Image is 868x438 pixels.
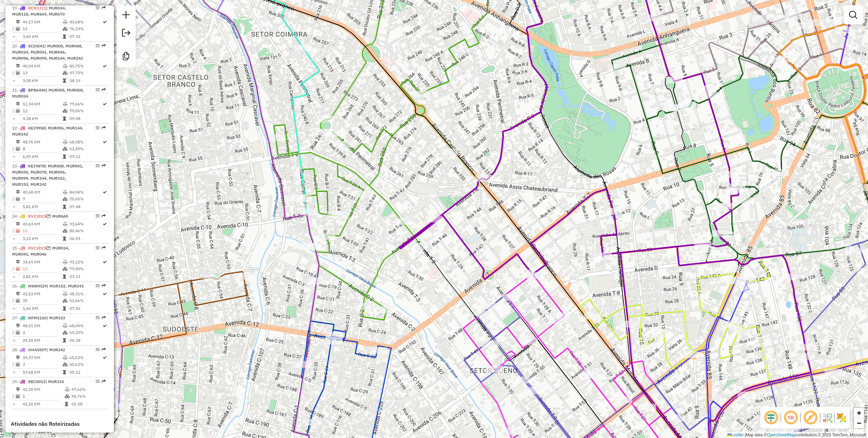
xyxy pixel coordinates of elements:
i: Rota otimizada [103,190,107,194]
em: Rota exportada [102,126,106,130]
td: 24,25 KM [22,337,62,344]
span: 23 - [12,163,83,187]
div: Map data © contributors,© 2025 TomTom, Microsoft [726,432,868,438]
a: Exportar sessão [119,26,133,41]
td: 93,64% [69,221,102,227]
i: Tempo total em rota [63,79,66,83]
td: 40,68 KM [22,189,62,196]
i: % de utilização do peso [63,102,68,106]
td: 19,68 KM [22,369,62,376]
td: 2,81 KM [22,273,62,280]
a: Nova sessão e pesquisa [119,8,133,23]
td: 09:12 [69,153,102,160]
td: = [12,203,16,210]
td: 7 [22,196,62,202]
span: RVC3D23 [28,214,46,219]
i: Total de Atividades [16,71,20,75]
span: SCZ4I41 [28,43,44,48]
td: 13 [22,69,62,76]
i: Total de Atividades [16,147,20,151]
i: Tempo total em rota [63,275,66,279]
i: Tempo total em rota [63,155,66,159]
span: 26 - [12,283,84,288]
td: 83,68% [69,19,102,25]
td: = [12,115,16,122]
img: Exibir/Ocultar setores [836,412,847,423]
i: Rota otimizada [103,260,107,264]
td: / [12,329,16,336]
span: RCN1J11 [28,5,46,11]
span: Ocultar deslocamento [763,410,779,426]
i: % de utilização da cubagem [63,147,68,151]
td: 33,69 KM [22,259,62,265]
td: 13 [22,227,62,234]
td: 3,13 KM [22,235,62,242]
i: Tempo total em rota [63,35,66,39]
span: | MUR008, MUR041, MUR045, MUR078, MUR096, MUR099, MUR144, MUR152, MUR153, MUR242 [12,163,83,187]
em: Rota exportada [102,347,106,352]
span: | MUR005, MUR008, MUR034, MUR041, MUR046, MUR096, MUR099, MUR144, MUR242 [12,43,83,61]
i: Rota otimizada [103,324,107,328]
a: OpenStreetMap [767,433,796,437]
i: Tempo total em rota [63,338,66,342]
i: % de utilização da cubagem [63,197,68,201]
td: 84,04% [69,189,102,196]
span: | MUR669 [50,214,68,219]
i: Distância Total [16,324,20,328]
td: 85,75% [69,63,102,69]
i: Tempo total em rota [63,370,66,374]
span: Ocultar NR [783,410,799,426]
td: 4,28 KM [22,115,62,122]
span: | MUR242 [46,347,65,352]
i: Distância Total [16,140,20,144]
td: 68,08% [69,139,102,145]
i: Distância Total [16,292,20,296]
td: = [12,305,16,312]
span: − [857,419,861,427]
i: Rota otimizada [103,64,107,68]
i: % de utilização da cubagem [63,229,68,233]
em: Opções [96,6,100,10]
em: Rota exportada [102,88,106,92]
td: = [12,153,16,160]
td: 06:03 [69,235,102,242]
td: 08:19 [69,77,102,84]
i: % de utilização do peso [63,324,68,328]
i: % de utilização da cubagem [63,267,68,271]
em: Rota exportada [102,214,106,218]
em: Rota exportada [102,379,106,383]
i: Distância Total [16,20,20,24]
td: 25 [22,297,62,304]
a: Leaflet [727,433,744,437]
td: 12 [22,265,62,272]
em: Opções [96,164,100,168]
em: Rota exportada [102,316,106,320]
em: Rota exportada [102,44,106,48]
td: 48,76 KM [22,139,62,145]
td: 70,06% [69,107,102,114]
td: / [12,265,16,272]
em: Rota exportada [102,284,106,288]
i: % de utilização do peso [63,140,68,144]
span: | MUR005, MUR008, MUR034 [12,87,84,99]
td: 44,17 KM [22,19,62,25]
td: / [12,361,16,368]
i: % de utilização do peso [65,387,70,392]
td: 1 [22,393,64,400]
td: 07:48 [69,203,102,210]
td: = [12,33,16,40]
td: 42,30 KM [22,401,64,407]
i: Rota otimizada [103,20,107,24]
i: Tempo total em rota [63,205,66,209]
i: Total de Atividades [16,362,20,366]
i: % de utilização do peso [63,64,68,68]
i: % de utilização do peso [63,190,68,194]
td: 3,08 KM [22,77,62,84]
em: Opções [96,284,100,288]
i: Distância Total [16,260,20,264]
span: NFM3160 [28,315,46,320]
td: 40,63 KM [22,221,62,227]
span: KEJ9958 [28,125,45,131]
td: 80,46% [69,227,102,234]
i: Total de Atividades [16,267,20,271]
